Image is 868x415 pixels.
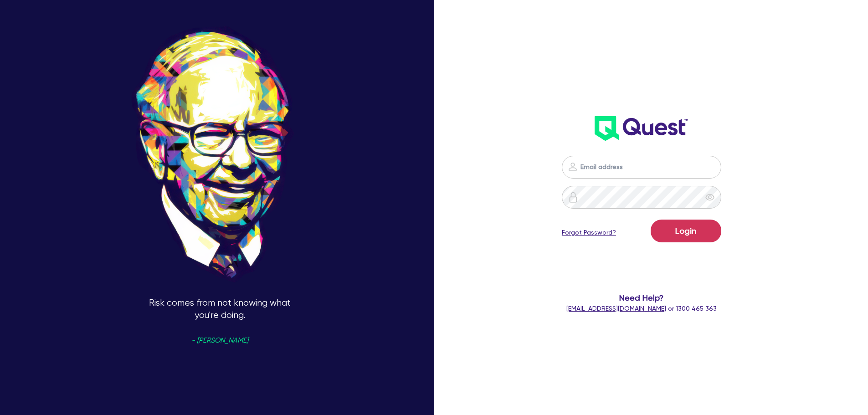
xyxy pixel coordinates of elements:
a: Forgot Password? [562,228,616,237]
img: icon-password [568,192,579,203]
a: [EMAIL_ADDRESS][DOMAIN_NAME] [566,305,666,312]
img: icon-password [567,161,578,172]
span: Need Help? [525,292,758,304]
span: or 1300 465 363 [566,305,717,312]
span: - [PERSON_NAME] [191,337,248,344]
button: Login [651,220,721,242]
input: Email address [562,156,721,179]
span: eye [705,193,714,202]
img: wH2k97JdezQIQAAAABJRU5ErkJggg== [595,116,688,141]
